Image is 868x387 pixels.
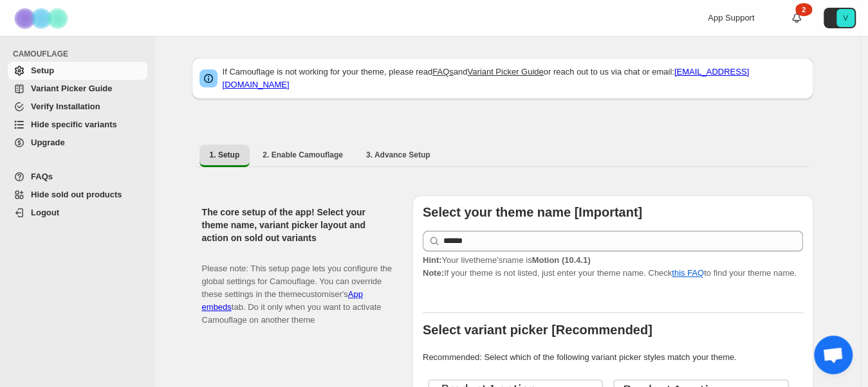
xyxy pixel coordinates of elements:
a: Variant Picker Guide [467,67,543,76]
div: 2 [795,3,812,16]
span: App Support [708,13,754,22]
p: If your theme is not listed, just enter your theme name. Check to find your theme name. [423,254,803,280]
span: Hide specific variants [31,120,117,129]
span: Your live theme's name is [423,255,591,265]
img: Camouflage [10,1,75,36]
span: Setup [31,66,54,75]
span: Avatar with initials V [836,9,854,27]
p: Recommended: Select which of the following variant picker styles match your theme. [423,351,803,364]
span: Upgrade [31,138,65,147]
span: 1. Setup [210,150,240,160]
span: 2. Enable Camouflage [263,150,343,160]
a: 2 [790,12,803,24]
span: Hide sold out products [31,190,122,199]
strong: Hint: [423,255,442,265]
p: Please note: This setup page lets you configure the global settings for Camouflage. You can overr... [202,249,392,327]
strong: Motion (10.4.1) [531,255,590,265]
div: Chat öffnen [814,336,853,374]
a: Setup [8,62,147,80]
span: Logout [31,208,59,217]
a: Hide sold out products [8,186,147,204]
a: Verify Installation [8,98,147,116]
h2: The core setup of the app! Select your theme name, variant picker layout and action on sold out v... [202,206,392,244]
a: Logout [8,204,147,222]
span: 3. Advance Setup [366,150,430,160]
a: Variant Picker Guide [8,80,147,98]
span: Variant Picker Guide [31,84,112,93]
a: this FAQ [672,268,704,278]
button: Avatar with initials V [824,8,856,28]
a: Hide specific variants [8,116,147,134]
a: FAQs [432,67,454,76]
strong: Note: [423,268,444,278]
b: Select variant picker [Recommended] [423,323,652,337]
a: FAQs [8,168,147,186]
p: If Camouflage is not working for your theme, please read and or reach out to us via chat or email: [223,66,806,91]
span: CAMOUFLAGE [13,49,148,59]
b: Select your theme name [Important] [423,205,642,219]
a: Upgrade [8,134,147,152]
span: FAQs [31,172,53,181]
text: V [843,14,848,22]
span: Verify Installation [31,102,100,111]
